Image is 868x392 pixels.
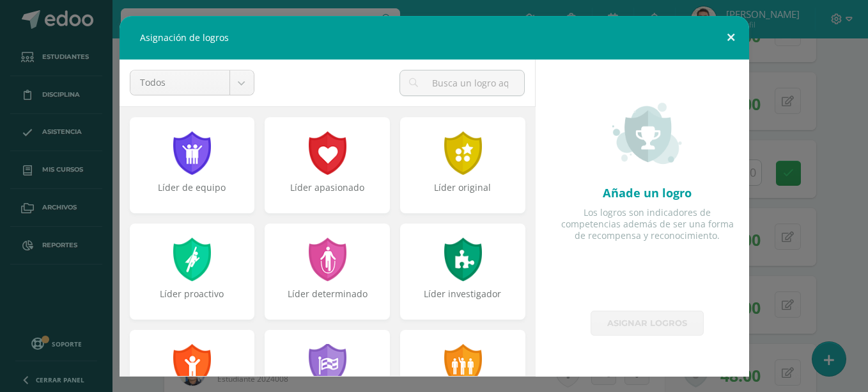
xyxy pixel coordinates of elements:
[130,70,254,95] a: Todos
[556,207,739,242] div: Los logros son indicadores de competencias además de ser una forma de recompensa y reconocimiento.
[591,311,704,336] a: Asignar logros
[713,16,749,60] button: Close (Esc)
[266,288,389,313] div: Líder determinado
[120,16,749,60] div: Asignación de logros
[140,70,220,95] span: Todos
[131,181,254,207] div: Líder de equipo
[131,288,254,313] div: Líder proactivo
[401,181,524,207] div: Líder original
[401,288,524,313] div: Líder investigador
[400,70,523,95] input: Busca un logro aquí...
[556,185,739,200] div: Añade un logro
[266,181,389,207] div: Líder apasionado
